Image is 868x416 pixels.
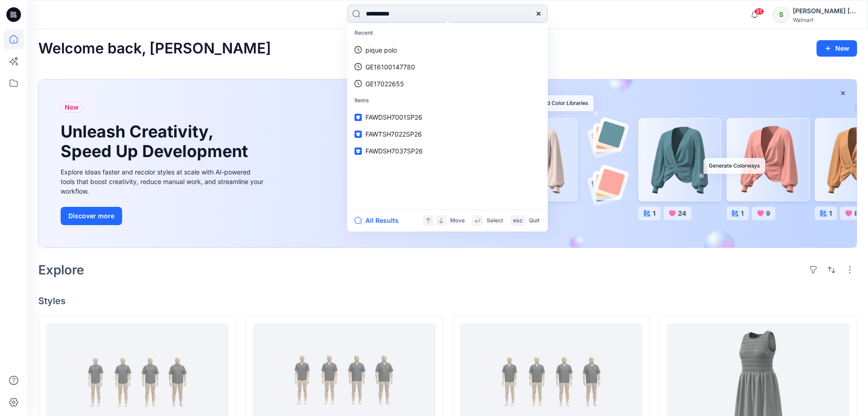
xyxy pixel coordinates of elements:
p: pique polo [365,45,397,55]
p: esc [513,216,523,226]
p: Recent [349,25,546,42]
h2: Welcome back, [PERSON_NAME] [38,40,271,57]
a: pique polo [349,42,546,58]
h2: Explore [38,263,84,277]
span: FAWTSH7022SP26 [365,130,422,138]
h1: Unleash Creativity, Speed Up Development [61,122,252,161]
span: FAWDSH7001SP26 [365,113,422,121]
div: Walmart [793,16,857,23]
div: [PERSON_NAME] ​[PERSON_NAME] [793,5,857,16]
button: Discover more [61,207,122,225]
a: FAWDSH7001SP26 [349,109,546,126]
p: Items [349,92,546,109]
p: GE17022655 [365,79,404,89]
span: FAWDSH7037SP26 [365,147,423,155]
button: New [817,40,857,57]
div: S​ [773,6,789,23]
p: GE16100147780 [365,62,415,72]
span: 31 [754,8,764,15]
a: Discover more [61,207,266,225]
p: Quit [529,216,539,226]
a: FAWDSH7037SP26 [349,142,546,159]
button: All Results [354,215,405,226]
p: Move [450,216,465,226]
a: GE17022655 [349,75,546,92]
p: Select [487,216,503,226]
a: FAWTSH7022SP26 [349,126,546,142]
div: Explore ideas faster and recolor styles at scale with AI-powered tools that boost creativity, red... [61,167,266,196]
a: GE16100147780 [349,58,546,75]
span: New [65,102,79,113]
h4: Styles [38,295,857,306]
